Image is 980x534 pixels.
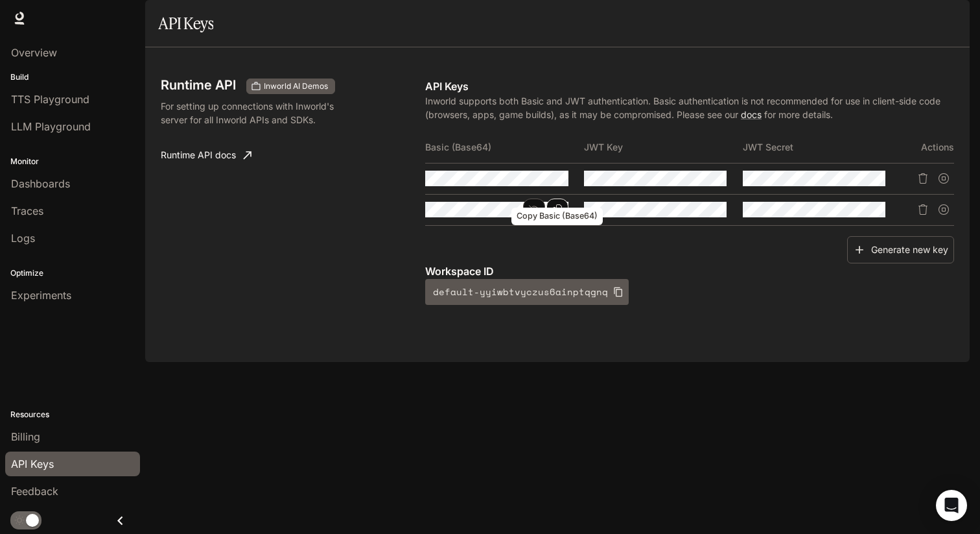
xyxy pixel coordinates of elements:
[511,208,603,225] div: Copy Basic (Base64)
[425,79,954,94] p: API Keys
[425,94,954,121] p: Inworld supports both Basic and JWT authentication. Basic authentication is not recommended for u...
[901,132,954,163] th: Actions
[246,79,335,94] div: These keys will apply to your current workspace only
[156,142,257,168] a: Runtime API docs
[425,132,584,163] th: Basic (Base64)
[546,199,568,221] button: Copy Basic (Base64)
[425,279,629,305] button: default-yyiwbtvyczus6ainptqgnq
[584,132,743,163] th: JWT Key
[743,132,902,163] th: JWT Secret
[913,199,933,220] button: Delete API key
[425,263,954,279] p: Workspace ID
[936,490,967,521] div: Open Intercom Messenger
[913,168,933,189] button: Delete API key
[158,10,213,36] h1: API Keys
[161,79,236,91] h3: Runtime API
[933,199,954,220] button: Suspend API key
[259,80,333,92] span: Inworld AI Demos
[933,168,954,189] button: Suspend API key
[161,99,351,127] p: For setting up connections with Inworld's server for all Inworld APIs and SDKs.
[741,109,762,120] a: docs
[847,236,954,264] button: Generate new key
